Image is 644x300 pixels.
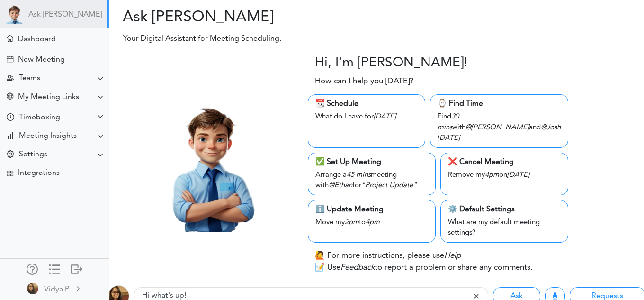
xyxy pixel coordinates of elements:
div: Log out [71,264,82,273]
div: TEAMCAL AI Workflow Apps [7,170,13,177]
div: Timeboxing [19,113,60,122]
div: New Meeting [18,55,65,64]
i: 2pm [345,219,359,226]
a: Ask [PERSON_NAME] [28,10,102,19]
i: @Ethan [329,182,352,189]
h3: Hi, I'm [PERSON_NAME]! [315,55,467,72]
a: Change side menu [49,264,60,277]
i: [DATE] [438,135,460,142]
div: ⚙️ Default Settings [448,204,561,215]
i: [DATE] [374,113,396,120]
div: ❌ Cancel Meeting [448,156,561,168]
div: Manage Members and Externals [27,264,38,273]
div: Meeting Insights [19,132,77,141]
div: Meeting Dashboard [7,35,13,42]
div: ℹ️ Update Meeting [315,204,428,215]
i: 4pm [485,172,499,179]
div: What do I have for [315,109,418,123]
div: Remove my on [448,168,561,181]
img: 2Q== [27,283,38,294]
p: 📝 Use to report a problem or share any comments. [315,262,533,274]
div: Move my to [315,215,428,228]
i: 30 mins [438,113,459,131]
p: 🙋 For more instructions, please use [315,250,461,262]
i: @[PERSON_NAME] [465,124,529,131]
div: My Meeting Links [18,93,79,102]
div: Find with and [438,109,561,144]
div: ✅ Set Up Meeting [315,156,428,168]
div: Teams [19,74,40,83]
a: Vidya P [1,278,108,299]
h2: Ask [PERSON_NAME] [116,9,369,27]
img: Theo.png [143,97,277,232]
i: @Josh [541,124,561,131]
div: Show only icons [49,264,60,273]
i: 45 mins [347,172,371,179]
i: "Project Update" [361,182,417,189]
div: Share Meeting Link [7,93,13,102]
div: Create Meeting [7,56,13,63]
div: Dashboard [18,35,56,44]
div: What are my default meeting settings? [448,215,561,239]
img: Powered by TEAMCAL AI [5,5,24,24]
p: How can I help you [DATE]? [315,75,413,88]
div: Time Your Goals [7,113,14,122]
div: ⌚️ Find Time [438,98,561,109]
div: Vidya P [44,284,69,295]
div: 📆 Schedule [315,98,418,109]
i: Help [444,252,461,260]
i: 4pm [366,219,380,226]
div: Settings [19,150,47,159]
i: Feedback [340,264,375,272]
div: Arrange a meeting with for [315,168,428,191]
div: Integrations [18,169,60,178]
p: Your Digital Assistant for Meeting Scheduling. [116,33,491,45]
i: [DATE] [507,172,529,179]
